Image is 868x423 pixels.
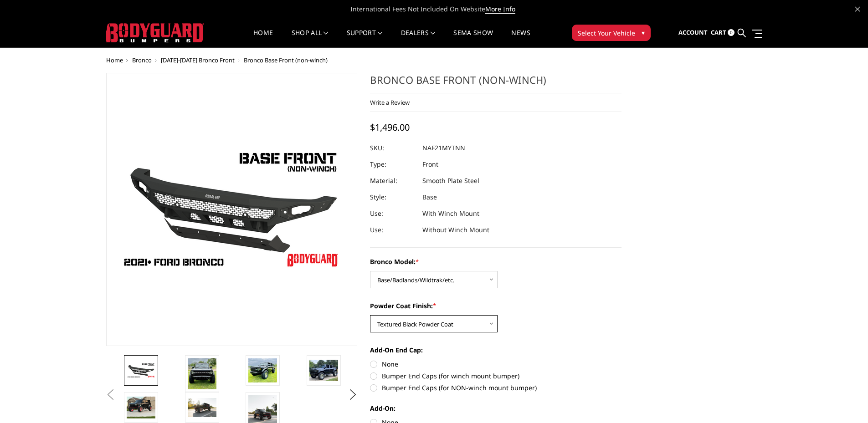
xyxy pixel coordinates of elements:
span: Bronco Base Front (non-winch) [244,56,328,64]
a: [DATE]-[DATE] Bronco Front [161,56,235,64]
dd: Without Winch Mount [422,222,489,238]
span: 0 [728,29,734,36]
img: Bronco Base Front (non-winch) [127,362,155,378]
img: Bronco Base Front (non-winch) [188,358,216,389]
dt: Use: [370,222,416,238]
a: Home [106,56,123,64]
img: BODYGUARD BUMPERS [106,23,204,42]
a: Support [347,30,383,47]
dt: SKU: [370,140,416,156]
dt: Material: [370,173,416,189]
a: Bronco Base Front (non-winch) [106,73,358,346]
a: Account [678,20,708,45]
label: Bumper End Caps (for NON-winch mount bumper) [370,383,621,392]
a: More Info [485,5,515,14]
img: Bronco Base Front (non-winch) [127,397,155,418]
button: Select Your Vehicle [572,25,651,41]
dt: Type: [370,156,416,173]
a: News [511,30,530,47]
label: Add-On End Cap: [370,345,621,355]
img: Bronco Base Front (non-winch) [248,358,277,383]
img: Bronco Base Front (non-winch) [309,360,338,381]
h1: Bronco Base Front (non-winch) [370,73,621,93]
span: ▾ [642,28,645,37]
label: Bronco Model: [370,257,621,266]
span: Account [678,28,708,36]
button: Next [346,388,360,402]
dd: With Winch Mount [422,205,479,222]
dd: Front [422,156,438,173]
a: SEMA Show [453,30,493,47]
label: Add-On: [370,403,621,413]
button: Previous [104,388,118,402]
span: Cart [711,28,726,36]
dd: NAF21MYTNN [422,140,465,156]
dt: Style: [370,189,416,205]
a: Bronco [132,56,152,64]
label: None [370,359,621,369]
a: Home [253,30,273,47]
iframe: Chat Widget [822,379,868,423]
dd: Smooth Plate Steel [422,173,479,189]
a: Cart 0 [711,20,734,45]
a: shop all [292,30,329,47]
a: Write a Review [370,98,410,107]
label: Bumper End Caps (for winch mount bumper) [370,371,621,381]
dt: Use: [370,205,416,222]
img: Bronco Base Front (non-winch) [188,398,216,417]
dd: Base [422,189,437,205]
label: Powder Coat Finish: [370,301,621,311]
span: $1,496.00 [370,121,410,133]
a: Dealers [401,30,436,47]
span: Select Your Vehicle [578,28,635,38]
